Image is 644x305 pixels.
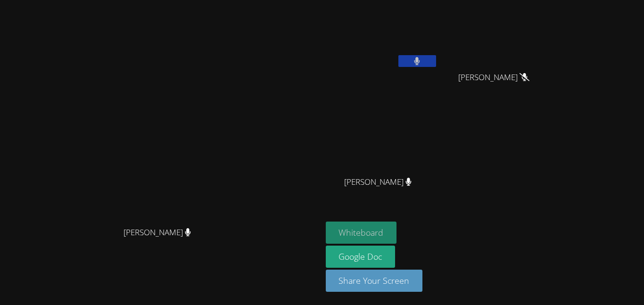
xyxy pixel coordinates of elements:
[458,71,529,84] span: [PERSON_NAME]
[124,226,191,239] span: [PERSON_NAME]
[326,246,396,268] a: Google Doc
[326,270,423,292] button: Share Your Screen
[344,175,412,189] span: [PERSON_NAME]
[326,222,397,244] button: Whiteboard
